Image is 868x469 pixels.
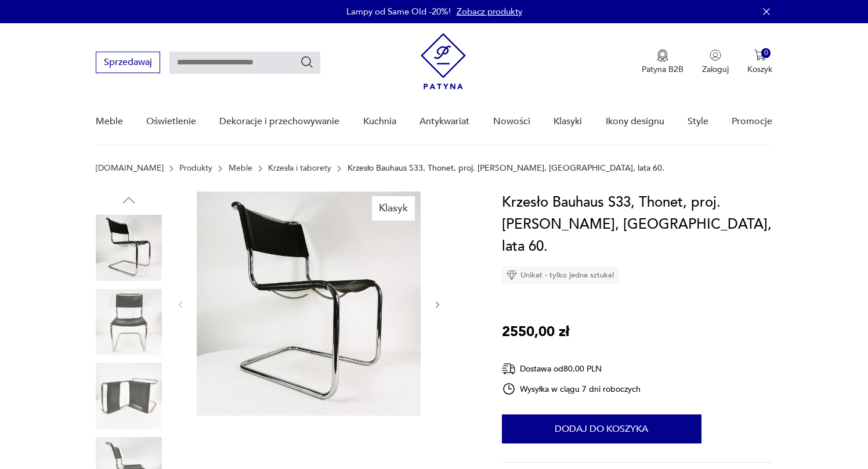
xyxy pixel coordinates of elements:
[372,196,415,221] div: Klasyk
[493,99,530,144] a: Nowości
[96,164,164,173] a: [DOMAIN_NAME]
[642,49,683,75] a: Ikona medaluPatyna B2B
[96,99,123,144] a: Meble
[348,164,664,173] p: Krzesło Bauhaus S33, Thonet, proj. [PERSON_NAME], [GEOGRAPHIC_DATA], lata 60.
[363,99,396,144] a: Kuchnia
[606,99,664,144] a: Ikony designu
[732,99,772,144] a: Promocje
[197,192,421,416] img: Zdjęcie produktu Krzesło Bauhaus S33, Thonet, proj. Mart Stam, Austria, lata 60.
[502,321,569,343] p: 2550,00 zł
[96,215,162,281] img: Zdjęcie produktu Krzesło Bauhaus S33, Thonet, proj. Mart Stam, Austria, lata 60.
[754,49,766,61] img: Ikona koszyka
[642,64,683,75] p: Patyna B2B
[421,33,466,89] img: Patyna - sklep z meblami i dekoracjami vintage
[96,289,162,355] img: Zdjęcie produktu Krzesło Bauhaus S33, Thonet, proj. Mart Stam, Austria, lata 60.
[747,49,772,75] button: 0Koszyk
[502,266,619,284] div: Unikat - tylko jedna sztuka!
[554,99,582,144] a: Klasyki
[761,48,771,58] div: 0
[702,49,729,75] button: Zaloguj
[146,99,196,144] a: Oświetlenie
[502,382,641,396] div: Wysyłka w ciągu 7 dni roboczych
[502,192,773,258] h1: Krzesło Bauhaus S33, Thonet, proj. [PERSON_NAME], [GEOGRAPHIC_DATA], lata 60.
[419,99,469,144] a: Antykwariat
[502,414,701,443] button: Dodaj do koszyka
[657,49,668,62] img: Ikona medalu
[502,362,641,376] div: Dostawa od 80,00 PLN
[642,49,683,75] button: Patyna B2B
[96,59,160,67] a: Sprzedawaj
[219,99,339,144] a: Dekoracje i przechowywanie
[502,362,516,376] img: Ikona dostawy
[96,363,162,429] img: Zdjęcie produktu Krzesło Bauhaus S33, Thonet, proj. Mart Stam, Austria, lata 60.
[747,64,772,75] p: Koszyk
[96,52,160,73] button: Sprzedawaj
[507,270,517,280] img: Ikona diamentu
[346,6,451,17] p: Lampy od Same Old -20%!
[710,49,721,61] img: Ikonka użytkownika
[688,99,708,144] a: Style
[300,55,314,69] button: Szukaj
[457,6,522,17] a: Zobacz produkty
[179,164,212,173] a: Produkty
[702,64,729,75] p: Zaloguj
[268,164,331,173] a: Krzesła i taborety
[229,164,252,173] a: Meble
